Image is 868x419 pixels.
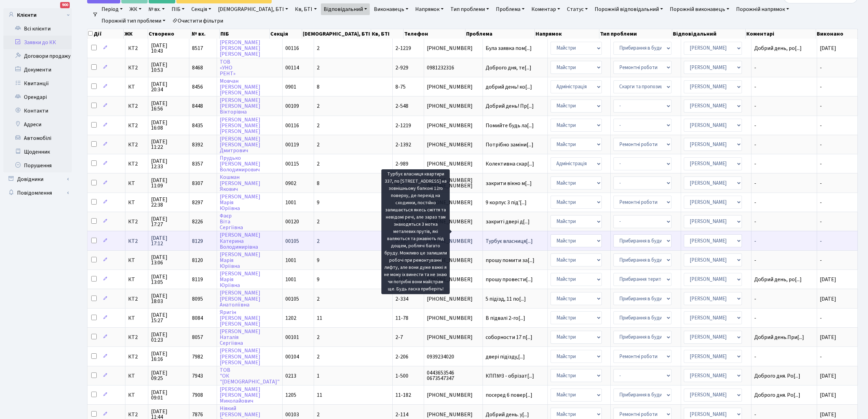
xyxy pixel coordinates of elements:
th: Дії [87,29,124,39]
span: 2-206 [395,353,408,361]
a: Повідомлення [3,186,72,200]
span: 00101 [285,333,299,341]
span: - [754,412,814,417]
span: 1001 [285,276,296,283]
th: Створено [148,29,191,39]
span: 2-7 [395,333,403,341]
span: [DATE] 15:27 [151,312,186,323]
span: Добрий день, ро[...] [754,276,802,283]
span: 00119 [285,141,299,148]
span: [DATE] 16:16 [151,351,186,362]
span: - [754,258,814,263]
span: 2 [317,122,320,129]
span: КТ2 [128,45,145,51]
span: [PHONE_NUMBER] [427,103,480,109]
span: 1001 [285,199,296,206]
span: 0981232316 [427,65,480,70]
span: КТ2 [128,123,145,128]
a: Період [99,3,125,15]
span: В підвалі 2-го[...] [486,314,525,322]
a: Документи [3,63,72,77]
a: Порушення [3,159,72,172]
span: [PHONE_NUMBER] [427,335,480,340]
span: 0213 [285,372,296,380]
span: [DATE] 10:43 [151,43,186,54]
span: [PHONE_NUMBER] [427,200,480,205]
span: 8357 [192,160,203,168]
span: - [820,64,822,71]
th: ПІБ [220,29,270,39]
span: [PHONE_NUMBER] [427,45,480,51]
span: КТ2 [128,335,145,340]
th: Напрямок [535,29,599,39]
span: 00120 [285,218,299,225]
span: 9 [317,276,320,283]
span: 1 [317,372,320,380]
span: - [820,102,822,110]
a: ЖК [127,3,144,15]
span: 8392 [192,141,203,148]
span: - [754,354,814,359]
span: - [754,123,814,128]
th: Телефон [404,29,465,39]
a: Виконавець [371,3,411,15]
span: двері підїзду,[...] [486,353,525,361]
span: Добрий день! Пр[...] [486,102,534,110]
a: Кошман[PERSON_NAME]Якович [220,174,260,193]
span: 8-75 [395,83,406,91]
span: 2-548 [395,102,408,110]
span: КТ2 [128,142,145,147]
span: прошу помити за[...] [486,257,534,264]
a: Тип проблеми [448,3,492,15]
span: 11 [317,391,322,399]
th: Секція [270,29,302,39]
span: 2 [317,44,320,52]
span: 00105 [285,237,299,245]
a: [PERSON_NAME][PERSON_NAME]Вікторівна [220,96,260,116]
span: [DATE] 17:27 [151,216,186,227]
span: 11-182 [395,391,411,399]
div: Турбує власниця квартири 337, по [STREET_ADDRESS] на зовнішньому балконі 12го поверху, де перехід... [381,169,450,294]
span: КТ2 [128,161,145,167]
span: - [820,353,822,361]
span: - [754,296,814,302]
span: КТ2 [128,65,145,70]
span: 0901 [285,83,296,91]
span: - [820,257,822,264]
span: Доброго дня. Ро[...] [754,391,800,399]
span: [DATE] [820,276,836,283]
span: - [820,122,822,129]
span: 8084 [192,314,203,322]
a: ПІБ [169,3,187,15]
span: 00115 [285,160,299,168]
th: № вх. [191,29,220,39]
span: 2 [317,102,320,110]
a: Автомобілі [3,131,72,145]
div: 900 [60,2,70,8]
a: ФаєрВітаСергіївна [220,212,243,231]
span: 11 [317,314,322,322]
a: Відповідальний [321,3,370,15]
span: [PHONE_NUMBER] [427,84,480,90]
span: Добрий день, ро[...] [754,44,802,52]
span: 2-1219 [395,44,411,52]
span: 00109 [285,102,299,110]
a: Орендарі [3,90,72,104]
span: [DATE] 17:12 [151,235,186,246]
span: - [754,238,814,244]
span: [DATE] 20:34 [151,81,186,92]
span: 2-114 [395,411,408,418]
span: КТ [128,258,145,263]
span: [DATE] 16:08 [151,120,186,131]
span: [PHONE_NUMBER] [427,161,480,167]
th: Відповідальний [672,29,746,39]
span: 7943 [192,372,203,380]
span: Потрібно заміни[...] [486,141,533,148]
span: 8 [317,180,320,187]
a: Адреси [3,118,72,131]
span: [PHONE_NUMBER] [427,277,480,282]
span: закрити вікно м[...] [486,180,532,187]
a: Коментар [529,3,563,15]
a: Порожній тип проблеми [99,15,168,27]
span: [DATE] 13:06 [151,254,186,265]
